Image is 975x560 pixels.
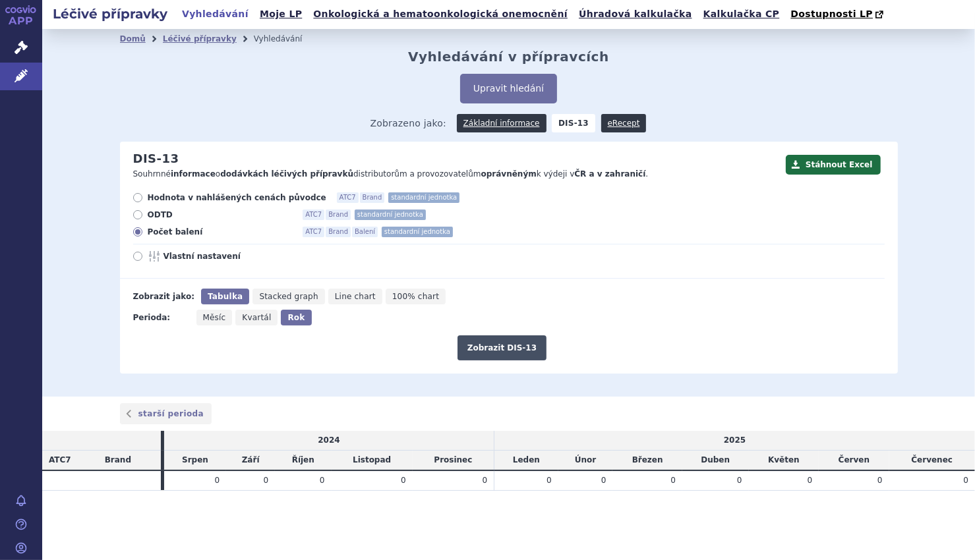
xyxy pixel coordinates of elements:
[220,169,353,179] strong: dodávkách léčivých přípravků
[575,5,696,23] a: Úhradová kalkulačka
[401,476,406,485] span: 0
[133,310,190,325] div: Perioda:
[737,476,742,485] span: 0
[547,476,552,485] span: 0
[458,335,547,360] button: Zobrazit DIS-13
[352,227,378,237] span: Balení
[877,476,883,485] span: 0
[178,5,252,23] a: Vyhledávání
[790,9,873,19] span: Dostupnosti LP
[133,169,779,180] p: Souhrnné o distributorům a provozovatelům k výdeji v .
[120,34,146,43] a: Domů
[355,210,426,220] span: standardní jednotka
[164,451,226,470] td: Srpen
[601,476,606,485] span: 0
[392,292,439,301] span: 100% chart
[481,169,537,179] strong: oprávněným
[670,476,676,485] span: 0
[148,227,293,237] span: Počet balení
[303,210,324,220] span: ATC7
[483,476,488,485] span: 0
[460,74,557,103] button: Upravit hledání
[494,431,975,450] td: 2025
[309,5,572,23] a: Onkologická a hematoonkologická onemocnění
[786,155,881,175] button: Stáhnout Excel
[303,227,324,237] span: ATC7
[105,455,131,464] span: Brand
[259,292,318,301] span: Stacked graph
[370,114,447,132] span: Zobrazeno jako:
[332,451,413,470] td: Listopad
[413,451,494,470] td: Prosinec
[552,114,595,132] strong: DIS-13
[171,169,216,179] strong: informace
[120,403,212,424] a: starší perioda
[320,476,325,485] span: 0
[749,451,819,470] td: Květen
[682,451,749,470] td: Duben
[963,476,968,485] span: 0
[335,292,376,301] span: Line chart
[558,451,613,470] td: Únor
[275,451,331,470] td: Říjen
[226,451,275,470] td: Září
[215,476,220,485] span: 0
[148,210,293,220] span: ODTD
[148,192,326,203] span: Hodnota v nahlášených cenách původce
[388,192,459,203] span: standardní jednotka
[408,49,609,65] h2: Vyhledávání v přípravcích
[49,455,71,464] span: ATC7
[326,210,351,220] span: Brand
[163,251,309,262] span: Vlastní nastavení
[494,451,558,470] td: Leden
[287,313,305,322] span: Rok
[256,5,306,23] a: Moje LP
[337,192,359,203] span: ATC7
[203,313,226,322] span: Měsíc
[360,192,385,203] span: Brand
[163,34,237,43] a: Léčivé přípravky
[819,451,889,470] td: Červen
[699,5,784,23] a: Kalkulačka CP
[164,431,494,450] td: 2024
[133,152,179,166] h2: DIS-13
[786,5,890,24] a: Dostupnosti LP
[242,313,271,322] span: Kvartál
[42,5,178,23] h2: Léčivé přípravky
[263,476,268,485] span: 0
[208,292,243,301] span: Tabulka
[808,476,813,485] span: 0
[889,451,975,470] td: Červenec
[574,169,645,179] strong: ČR a v zahraničí
[612,451,682,470] td: Březen
[254,29,320,49] li: Vyhledávání
[133,289,194,304] div: Zobrazit jako:
[382,227,453,237] span: standardní jednotka
[601,114,647,132] a: eRecept
[457,114,547,132] a: Základní informace
[326,227,351,237] span: Brand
